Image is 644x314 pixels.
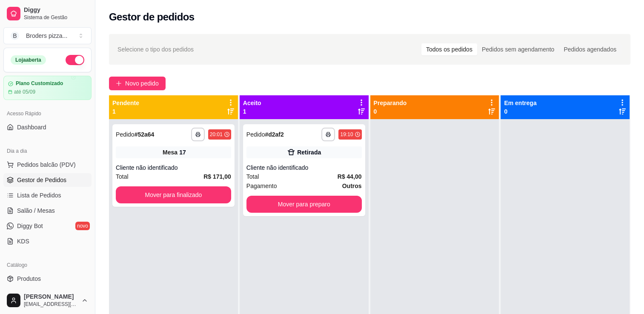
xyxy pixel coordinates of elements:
span: Lista de Pedidos [17,191,61,200]
p: 1 [112,107,139,116]
div: Cliente não identificado [246,163,362,172]
div: Pedidos sem agendamento [477,43,559,55]
span: plus [116,80,122,86]
article: até 05/09 [14,88,35,95]
strong: # d2af2 [265,131,283,138]
div: 19:10 [340,131,353,138]
span: Pedidos balcão (PDV) [17,160,76,169]
p: Em entrega [504,99,536,107]
h2: Gestor de pedidos [109,10,195,24]
span: Total [246,172,259,181]
div: Dia a dia [3,144,92,158]
span: Total [116,172,129,181]
button: Pedidos balcão (PDV) [3,158,92,171]
button: Select a team [3,27,92,44]
span: Selecione o tipo dos pedidos [117,45,194,54]
div: Broders pizza ... [26,31,67,40]
span: Diggy [24,6,88,14]
span: Novo pedido [125,79,159,88]
a: DiggySistema de Gestão [3,3,92,24]
span: [PERSON_NAME] [24,293,78,301]
button: Mover para preparo [246,196,362,213]
div: 17 [179,148,186,157]
p: 1 [243,107,261,116]
button: Mover para finalizado [116,186,231,203]
p: Aceito [243,99,261,107]
span: Mesa [163,148,177,157]
a: Diggy Botnovo [3,219,92,233]
span: Produtos [17,274,41,283]
span: Salão / Mesas [17,206,55,215]
span: Pedido [116,131,135,138]
button: [PERSON_NAME][EMAIL_ADDRESS][DOMAIN_NAME] [3,290,92,311]
span: Pedido [246,131,265,138]
p: Pendente [112,99,139,107]
a: Produtos [3,272,92,285]
a: KDS [3,234,92,248]
a: Plano Customizadoaté 05/09 [3,76,92,100]
p: 0 [374,107,407,116]
span: KDS [17,237,29,245]
span: Gestor de Pedidos [17,176,66,184]
article: Plano Customizado [16,80,63,87]
span: Pagamento [246,181,277,191]
div: Acesso Rápido [3,107,92,120]
a: Dashboard [3,120,92,134]
span: Diggy Bot [17,222,43,230]
p: Preparando [374,99,407,107]
button: Novo pedido [109,77,166,90]
div: Pedidos agendados [559,43,621,55]
strong: R$ 171,00 [203,173,231,180]
div: Catálogo [3,258,92,272]
div: Todos os pedidos [421,43,477,55]
strong: # 52a64 [135,131,155,138]
div: 20:01 [210,131,223,138]
span: [EMAIL_ADDRESS][DOMAIN_NAME] [24,301,78,308]
strong: R$ 44,00 [338,173,362,180]
span: Sistema de Gestão [24,14,88,21]
button: Alterar Status [66,55,84,65]
strong: Outros [342,183,362,189]
div: Loja aberta [11,55,46,65]
span: Dashboard [17,123,46,131]
p: 0 [504,107,536,116]
div: Cliente não identificado [116,163,231,172]
a: Gestor de Pedidos [3,173,92,187]
a: Salão / Mesas [3,204,92,217]
div: Retirada [297,148,321,157]
span: B [11,31,19,40]
a: Lista de Pedidos [3,188,92,202]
